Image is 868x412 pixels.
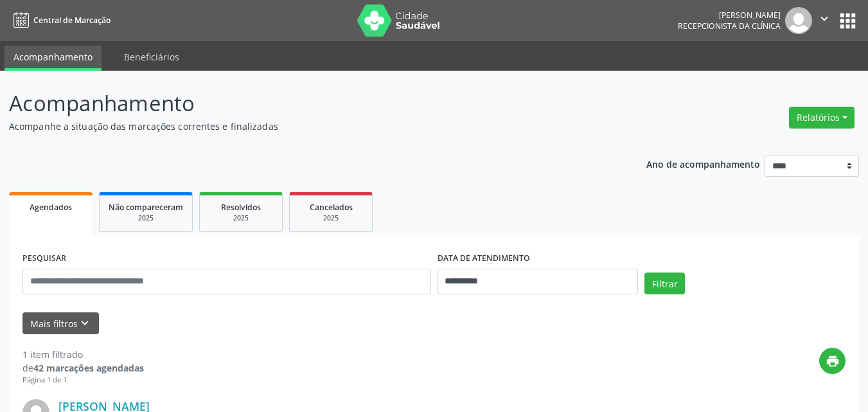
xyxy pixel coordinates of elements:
[209,213,273,223] div: 2025
[644,273,685,294] button: Filtrar
[819,348,846,374] button: print
[310,202,353,213] span: Cancelados
[30,202,72,213] span: Agendados
[33,15,111,26] span: Central de Marcação
[22,312,99,335] button: Mais filtroskeyboard_arrow_down
[9,87,604,120] p: Acompanhamento
[221,202,261,213] span: Resolvidos
[115,46,188,68] a: Beneficiários
[78,316,92,330] i: keyboard_arrow_down
[817,12,831,26] i: 
[109,213,183,223] div: 2025
[789,107,855,129] button: Relatórios
[22,361,144,375] div: de
[33,362,144,374] strong: 42 marcações agendadas
[109,202,183,213] span: Não compareceram
[4,46,102,71] a: Acompanhamento
[22,375,144,386] div: Página 1 de 1
[22,348,144,361] div: 1 item filtrado
[837,10,859,32] button: apps
[22,249,66,269] label: PESQUISAR
[438,249,530,269] label: DATA DE ATENDIMENTO
[9,120,604,133] p: Acompanhe a situação das marcações correntes e finalizadas
[646,156,760,172] p: Ano de acompanhamento
[812,7,837,34] button: 
[678,21,781,31] span: Recepcionista da clínica
[9,10,111,31] a: Central de Marcação
[826,354,840,368] i: print
[785,7,812,34] img: img
[299,213,363,223] div: 2025
[678,10,781,21] div: [PERSON_NAME]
